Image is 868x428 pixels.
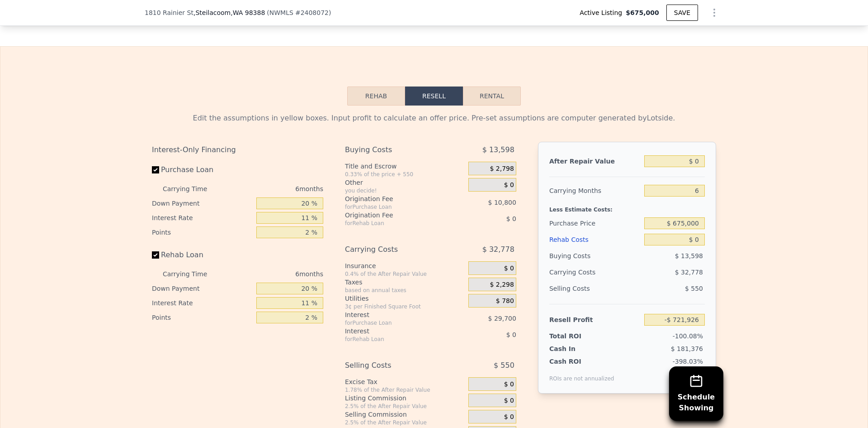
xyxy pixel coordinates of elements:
[504,181,514,189] span: $ 0
[152,211,253,225] div: Interest Rate
[673,332,703,340] span: -100.08%
[152,247,253,263] label: Rehab Loan
[345,310,446,319] div: Interest
[504,397,514,405] span: $ 0
[488,199,516,206] span: $ 10,800
[549,332,606,341] div: Total ROI
[490,165,514,173] span: $ 2,798
[231,9,265,16] span: , WA 98388
[345,403,465,410] div: 2.5% of the After Repair Value
[506,331,516,338] span: $ 0
[504,413,514,421] span: $ 0
[345,162,465,171] div: Title and Escrow
[193,8,265,17] span: , Steilacoom
[145,8,193,17] span: 1810 Rainier St
[549,183,641,199] div: Carrying Months
[504,380,514,389] span: $ 0
[345,178,465,187] div: Other
[269,9,293,16] span: NWMLS
[685,285,703,292] span: $ 550
[549,357,614,366] div: Cash ROI
[705,4,723,22] button: Show Options
[345,410,465,419] div: Selling Commission
[345,270,465,278] div: 0.4% of the After Repair Value
[347,87,405,106] button: Rehab
[152,225,253,240] div: Points
[482,241,514,258] span: $ 32,778
[494,357,514,374] span: $ 550
[152,281,253,296] div: Down Payment
[549,344,606,353] div: Cash In
[549,215,641,231] div: Purchase Price
[152,251,159,259] input: Rehab Loan
[580,8,626,17] span: Active Listing
[549,280,641,297] div: Selling Costs
[496,297,514,305] span: $ 780
[345,194,446,203] div: Origination Fee
[549,153,641,169] div: After Repair Value
[675,269,703,276] span: $ 32,778
[152,113,716,124] div: Edit the assumptions in yellow boxes. Input profit to calculate an offer price. Pre-set assumptio...
[345,357,446,374] div: Selling Costs
[549,366,614,382] div: ROIs are not annualized
[549,264,606,280] div: Carrying Costs
[669,366,723,421] button: ScheduleShowing
[345,319,446,327] div: for Purchase Loan
[345,211,446,220] div: Origination Fee
[345,142,446,158] div: Buying Costs
[152,310,253,325] div: Points
[345,287,465,294] div: based on annual taxes
[345,303,465,310] div: 3¢ per Finished Square Foot
[345,327,446,336] div: Interest
[345,294,465,303] div: Utilities
[295,9,329,16] span: # 2408072
[152,196,253,211] div: Down Payment
[152,162,253,178] label: Purchase Loan
[675,252,703,260] span: $ 13,598
[504,264,514,273] span: $ 0
[345,394,465,403] div: Listing Commission
[345,261,465,270] div: Insurance
[345,241,446,258] div: Carrying Costs
[673,358,703,365] span: -398.03%
[345,377,465,386] div: Excise Tax
[225,267,323,281] div: 6 months
[345,203,446,211] div: for Purchase Loan
[488,315,516,322] span: $ 29,700
[549,199,705,215] div: Less Estimate Costs:
[152,296,253,310] div: Interest Rate
[482,142,514,158] span: $ 13,598
[626,8,659,17] span: $675,000
[267,8,331,17] div: ( )
[345,171,465,178] div: 0.33% of the price + 550
[345,220,446,227] div: for Rehab Loan
[152,142,323,158] div: Interest-Only Financing
[345,187,465,194] div: you decide!
[506,215,516,222] span: $ 0
[549,231,641,248] div: Rehab Costs
[345,336,446,343] div: for Rehab Loan
[549,248,641,264] div: Buying Costs
[549,312,641,328] div: Resell Profit
[345,386,465,394] div: 1.78% of the After Repair Value
[163,267,222,281] div: Carrying Time
[163,182,222,196] div: Carrying Time
[490,281,514,289] span: $ 2,298
[345,419,465,426] div: 2.5% of the After Repair Value
[671,345,703,352] span: $ 181,376
[666,5,698,21] button: SAVE
[463,87,521,106] button: Rental
[405,87,463,106] button: Resell
[225,182,323,196] div: 6 months
[152,166,159,173] input: Purchase Loan
[345,278,465,287] div: Taxes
